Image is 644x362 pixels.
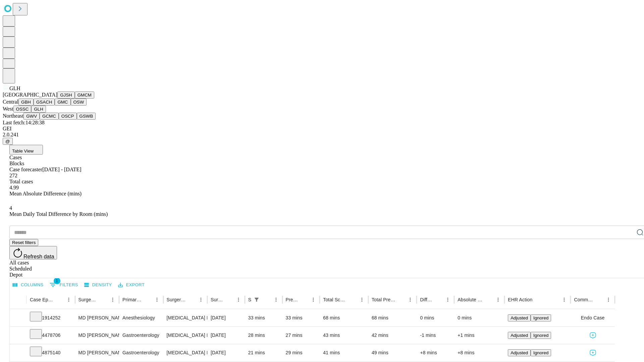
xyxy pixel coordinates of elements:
div: +8 mins [458,344,501,361]
span: Mean Daily Total Difference by Room (mins) [9,211,108,217]
span: Ignored [533,350,548,355]
button: Menu [443,295,452,304]
div: [MEDICAL_DATA] FLEXIBLE PROXIMAL DIAGNOSTIC [167,344,204,361]
button: Sort [533,295,542,304]
div: 21 mins [248,344,279,361]
button: Expand [13,330,23,342]
button: Show filters [252,295,261,304]
div: EHR Action [508,297,532,302]
div: [DATE] [211,327,241,344]
button: Menu [196,295,206,304]
button: Sort [434,295,443,304]
div: 68 mins [323,309,365,326]
div: +1 mins [458,327,501,344]
div: 43 mins [323,327,365,344]
div: 1914252 [30,309,72,326]
div: [MEDICAL_DATA] FLEXIBLE PROXIMAL DIAGNOSTIC [167,309,204,326]
button: Menu [152,295,162,304]
div: 28 mins [248,327,279,344]
div: 0 mins [420,309,451,326]
div: 4478706 [30,327,72,344]
div: MD [PERSON_NAME] [78,309,116,326]
div: Surgery Name [167,297,186,302]
button: OSW [71,99,87,106]
div: 1 active filter [252,295,261,304]
button: Expand [13,312,23,324]
button: Menu [108,295,117,304]
button: Sort [594,295,604,304]
span: Adjusted [511,350,528,355]
button: Menu [357,295,367,304]
div: Difference [420,297,433,302]
button: Sort [99,295,108,304]
div: GEI [3,126,641,132]
div: Comments [574,297,593,302]
span: @ [5,139,10,144]
div: 68 mins [372,309,414,326]
button: Menu [493,295,503,304]
button: GSACH [34,99,55,106]
button: Adjusted [508,332,531,339]
button: Sort [299,295,309,304]
div: Absolute Difference [458,297,483,302]
div: [DATE] [211,344,241,361]
button: Sort [484,295,493,304]
div: [DATE] [211,309,241,326]
span: Endo Case [581,309,605,326]
span: Last fetch: 14:28:38 [3,120,45,125]
div: 41 mins [323,344,365,361]
span: 4.99 [9,185,19,190]
span: 4 [9,205,12,211]
span: Adjusted [511,315,528,320]
button: OSCP [59,113,77,120]
button: Show filters [48,280,80,290]
button: Adjusted [508,314,531,321]
button: Adjusted [508,349,531,356]
div: Primary Service [122,297,142,302]
button: Ignored [531,332,551,339]
div: MD [PERSON_NAME] [78,327,116,344]
div: 27 mins [286,327,317,344]
button: Sort [55,295,64,304]
div: Predicted In Room Duration [286,297,299,302]
span: Reset filters [12,240,36,245]
span: Case forecaster [9,167,42,172]
button: Density [83,280,114,290]
span: Northeast [3,113,23,119]
span: Mean Absolute Difference (mins) [9,191,82,196]
div: -1 mins [420,327,451,344]
div: 49 mins [372,344,414,361]
div: Total Predicted Duration [372,297,396,302]
button: Menu [64,295,73,304]
span: Refresh data [23,254,54,259]
div: Gastroenterology [122,344,160,361]
span: West [3,106,13,112]
button: GWV [23,113,40,120]
span: 272 [9,173,17,178]
button: Sort [262,295,271,304]
div: [MEDICAL_DATA] FLEXIBLE PROXIMAL DIAGNOSTIC [167,327,204,344]
button: Ignored [531,349,551,356]
button: Menu [309,295,318,304]
button: Sort [224,295,234,304]
div: 33 mins [286,309,317,326]
div: 2.0.241 [3,132,641,138]
div: Gastroenterology [122,327,160,344]
button: Sort [143,295,152,304]
button: Expand [13,347,23,359]
button: Table View [9,145,43,155]
div: Endo Case [574,309,611,326]
div: Case Epic Id [30,297,54,302]
div: Total Scheduled Duration [323,297,347,302]
button: GSWB [77,113,96,120]
button: GBH [18,99,34,106]
button: GJSH [57,92,75,99]
button: Menu [406,295,415,304]
button: Menu [604,295,613,304]
span: [DATE] - [DATE] [42,167,81,172]
div: 42 mins [372,327,414,344]
div: Scheduled In Room Duration [248,297,251,302]
span: 1 [54,278,60,284]
button: Sort [348,295,357,304]
span: Adjusted [511,333,528,338]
